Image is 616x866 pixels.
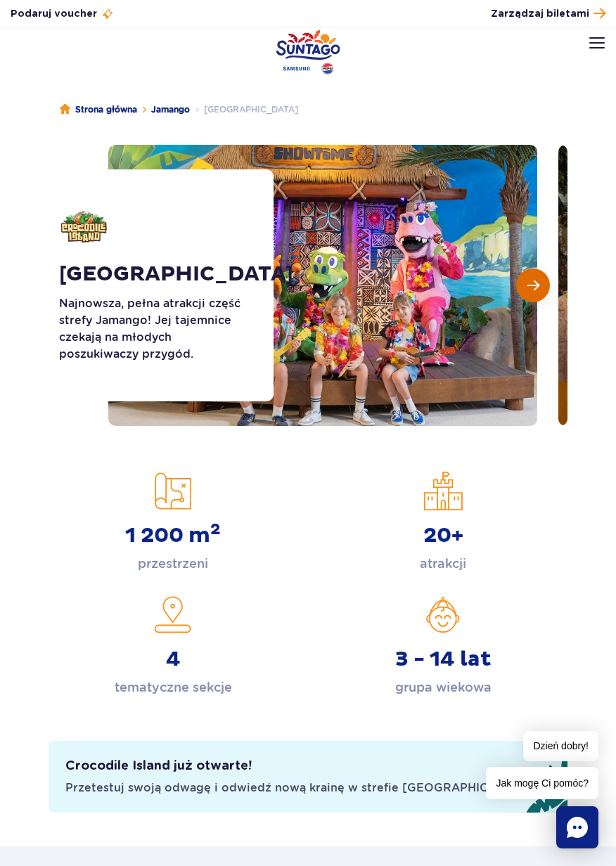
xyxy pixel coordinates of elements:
[395,647,492,672] strong: 3 - 14 lat
[523,731,598,761] span: Dzień dobry!
[59,261,252,287] h1: [GEOGRAPHIC_DATA]
[65,780,534,796] span: Przetestuj swoją odwagę i odwiedź nową krainę w strefie [GEOGRAPHIC_DATA].
[395,678,492,697] p: grupa wiekowa
[59,295,252,363] p: Najnowsza, pełna atrakcji część strefy Jamango! Jej tajemnice czekają na młodych poszukiwaczy prz...
[60,103,137,117] a: Strona główna
[125,523,221,548] strong: 1 200 m
[210,519,221,539] sup: 2
[138,554,208,574] p: przestrzeni
[491,7,589,21] span: Zarządzaj biletami
[65,758,252,775] h2: Crocodile Island już otwarte!
[556,806,598,848] div: Chat
[486,767,598,799] span: Jak mogę Ci pomóc?
[276,30,340,75] a: Park of Poland
[420,554,466,574] p: atrakcji
[115,678,232,697] p: tematyczne sekcje
[423,523,463,548] strong: 20+
[166,647,181,672] strong: 4
[589,37,605,49] img: Open menu
[11,7,97,21] span: Podaruj voucher
[516,269,550,302] button: Następny slajd
[491,4,605,23] a: Zarządzaj biletami
[11,7,114,21] a: Podaruj voucher
[151,103,190,117] a: Jamango
[190,103,298,117] li: [GEOGRAPHIC_DATA]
